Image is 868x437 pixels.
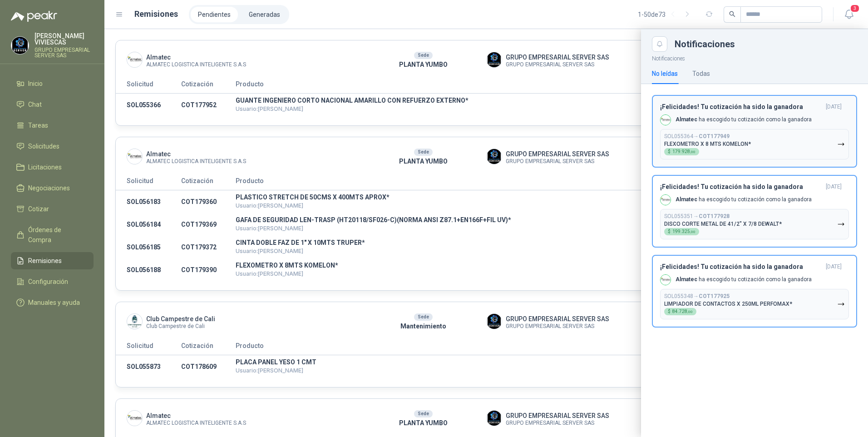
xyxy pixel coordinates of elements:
[134,8,178,20] h1: Remisiones
[28,256,62,266] span: Remisiones
[652,69,678,79] div: No leídas
[660,209,849,239] button: SOL055351→COT177928DISCO CORTE METAL DE 41/2" X 7/8 DEWALT*$199.325,00
[652,175,857,248] button: ¡Felicidades! Tu cotización ha sido la ganadora[DATE] Company LogoAlmatec ha escogido tu cotizaci...
[664,141,751,147] p: FLEXOMETRO X 8 MTS KOMELON*
[35,33,94,45] p: [PERSON_NAME] VIVIESCAS
[672,229,695,234] span: 199.325
[699,293,730,299] b: COT177925
[641,52,868,63] p: Notificaciones
[28,99,42,109] span: Chat
[826,183,842,191] span: [DATE]
[28,204,49,214] span: Cotizar
[664,301,792,307] p: LIMPIADOR DE CONTACTOS X 250ML PERFOMAX*
[660,103,822,111] h3: ¡Felicidades! Tu cotización ha sido la ganadora
[676,276,812,283] p: ha escogido tu cotización como la ganadora
[687,310,693,314] span: ,00
[11,117,94,134] a: Tareas
[28,162,62,172] span: Licitaciones
[690,230,695,234] span: ,00
[664,221,782,227] p: DISCO CORTE METAL DE 41/2" X 7/8 DEWALT*
[676,116,697,123] b: Almatec
[661,115,671,125] img: Company Logo
[661,275,671,285] img: Company Logo
[242,7,287,22] a: Generadas
[729,11,735,17] span: search
[675,40,857,49] div: Notificaciones
[11,96,94,113] a: Chat
[652,255,857,328] button: ¡Felicidades! Tu cotización ha sido la ganadora[DATE] Company LogoAlmatec ha escogido tu cotizaci...
[11,273,94,290] a: Configuración
[11,75,94,92] a: Inicio
[11,294,94,311] a: Manuales y ayuda
[638,7,695,22] div: 1 - 50 de 73
[672,309,693,314] span: 84.728
[699,133,730,139] b: COT177949
[664,133,730,140] p: SOL055364 →
[826,263,842,271] span: [DATE]
[660,289,849,319] button: SOL055348→COT177925LIMPIADOR DE CONTACTOS X 250ML PERFOMAX*$84.728,00
[652,95,857,168] button: ¡Felicidades! Tu cotización ha sido la ganadora[DATE] Company LogoAlmatec ha escogido tu cotizaci...
[11,200,94,218] a: Cotizar
[11,11,57,22] img: Logo peakr
[28,277,68,287] span: Configuración
[664,308,696,315] div: $
[11,179,94,197] a: Negociaciones
[664,213,730,220] p: SOL055351 →
[676,196,697,203] b: Almatec
[28,298,80,308] span: Manuales y ayuda
[692,69,710,79] div: Todas
[664,148,699,155] div: $
[660,263,822,271] h3: ¡Felicidades! Tu cotización ha sido la ganadora
[676,196,812,204] p: ha escogido tu cotización como la ganadora
[661,195,671,205] img: Company Logo
[690,150,695,154] span: ,00
[11,138,94,155] a: Solicitudes
[28,141,59,151] span: Solicitudes
[826,103,842,111] span: [DATE]
[28,183,70,193] span: Negociaciones
[191,7,238,22] a: Pendientes
[660,183,822,191] h3: ¡Felicidades! Tu cotización ha sido la ganadora
[28,225,85,245] span: Órdenes de Compra
[35,47,94,58] p: GRUPO EMPRESARIAL SERVER SAS
[676,116,812,124] p: ha escogido tu cotización como la ganadora
[672,149,695,154] span: 179.928
[11,252,94,269] a: Remisiones
[652,36,667,52] button: Close
[664,293,730,300] p: SOL055348 →
[841,6,857,23] button: 3
[28,79,43,89] span: Inicio
[11,37,29,54] img: Company Logo
[664,228,699,235] div: $
[676,276,697,283] b: Almatec
[660,129,849,159] button: SOL055364→COT177949FLEXOMETRO X 8 MTS KOMELON*$179.928,00
[699,213,730,219] b: COT177928
[11,159,94,176] a: Licitaciones
[850,4,860,13] span: 3
[11,221,94,248] a: Órdenes de Compra
[28,120,48,130] span: Tareas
